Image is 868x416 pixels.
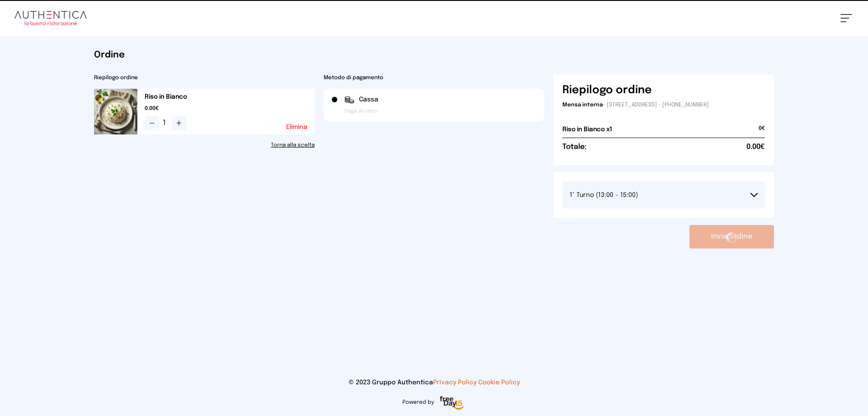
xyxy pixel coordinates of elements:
a: Privacy Policy [433,379,476,386]
span: 1° Turno (13:00 - 15:00) [570,192,638,198]
span: Cassa [359,95,378,104]
h2: Riso in Bianco [145,92,315,101]
img: logo.8f33a47.png [14,11,87,25]
h6: Totale: [562,142,586,153]
h1: Ordine [94,49,774,62]
h2: Riepilogo ordine [94,74,315,81]
p: - [STREET_ADDRESS] - [PHONE_NUMBER] [562,101,765,109]
a: Cookie Policy [478,379,520,386]
h6: Riepilogo ordine [562,83,652,98]
h2: Riso in Bianco x1 [562,125,612,134]
span: 0.00€ [746,142,765,153]
img: logo-freeday.3e08031.png [438,394,466,412]
a: Torna alla scelta [94,142,315,149]
span: 0.00€ [145,105,315,112]
span: 1 [163,118,168,129]
p: © 2023 Gruppo Authentica [14,378,854,387]
span: 0€ [759,125,765,138]
button: Elimina [286,124,307,130]
span: Paga al ritiro [344,108,377,115]
button: 1° Turno (13:00 - 15:00) [562,182,765,209]
span: Mensa interna [562,102,603,108]
img: media [94,89,137,134]
span: Powered by [402,399,434,406]
h2: Metodo di pagamento [324,74,544,81]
